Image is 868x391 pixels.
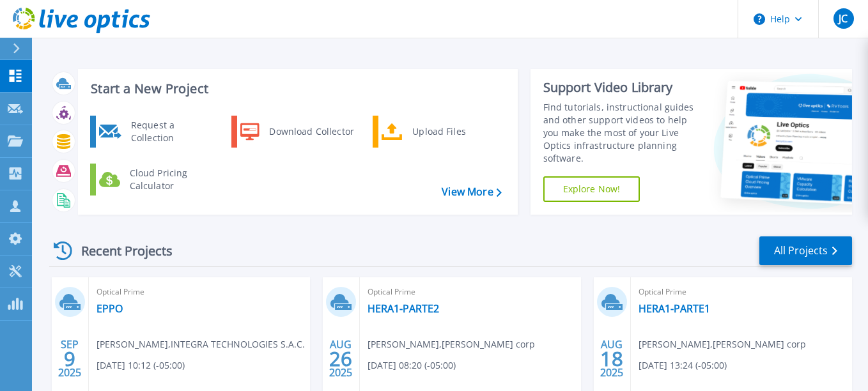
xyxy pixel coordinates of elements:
[58,335,82,382] div: SEP 2025
[329,353,352,364] span: 26
[329,335,353,382] div: AUG 2025
[91,82,501,96] h3: Start a New Project
[543,79,703,96] div: Support Video Library
[639,337,806,351] span: [PERSON_NAME] , [PERSON_NAME] corp
[639,285,844,299] span: Optical Prime
[368,337,535,351] span: [PERSON_NAME] , [PERSON_NAME] corp
[90,116,221,148] a: Request a Collection
[49,235,190,266] div: Recent Projects
[90,164,221,195] a: Cloud Pricing Calculator
[759,236,852,265] a: All Projects
[97,337,305,351] span: [PERSON_NAME] , INTEGRA TECHNOLOGIES S.A.C.
[64,353,75,364] span: 9
[97,302,123,315] a: EPPO
[263,119,359,144] div: Download Collector
[123,167,218,192] div: Cloud Pricing Calculator
[231,116,362,148] a: Download Collector
[406,119,500,144] div: Upload Files
[639,302,710,315] a: HERA1-PARTE1
[600,335,624,382] div: AUG 2025
[368,358,456,372] span: [DATE] 08:20 (-05:00)
[368,285,573,299] span: Optical Prime
[600,353,623,364] span: 18
[442,186,501,198] a: View More
[373,116,504,148] a: Upload Files
[125,119,218,144] div: Request a Collection
[639,358,727,372] span: [DATE] 13:24 (-05:00)
[97,358,185,372] span: [DATE] 10:12 (-05:00)
[543,176,640,202] a: Explore Now!
[543,101,703,165] div: Find tutorials, instructional guides and other support videos to help you make the most of your L...
[368,302,439,315] a: HERA1-PARTE2
[839,13,848,24] span: JC
[97,285,302,299] span: Optical Prime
